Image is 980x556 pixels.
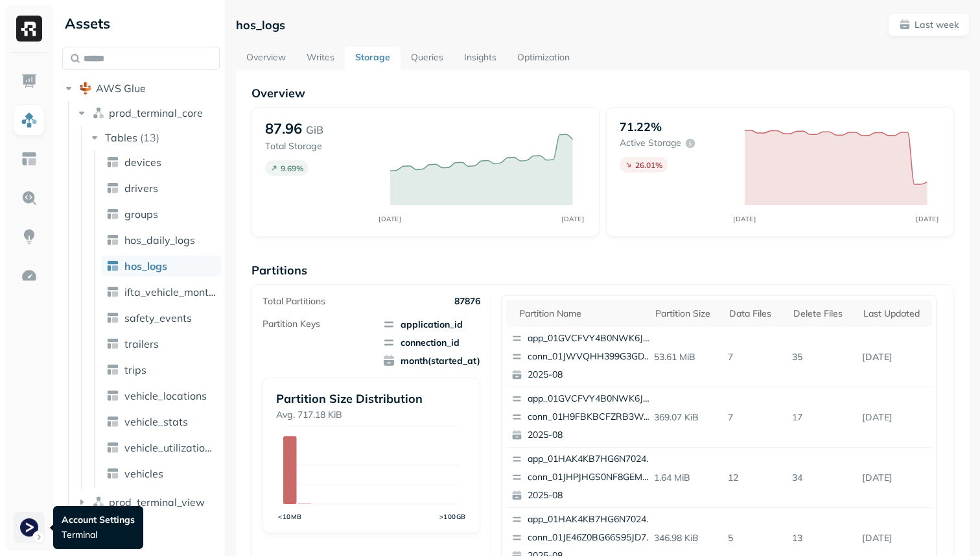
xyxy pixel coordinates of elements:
[507,47,580,70] a: Optimization
[723,466,787,489] p: 12
[857,527,932,550] p: Aug 28, 2025
[251,263,954,278] p: Partitions
[106,467,119,480] img: table
[787,527,857,550] p: 13
[106,208,119,221] img: table
[723,406,787,429] p: 7
[106,389,119,402] img: table
[655,308,717,320] div: Partition size
[863,308,926,320] div: Last updated
[106,182,119,195] img: table
[454,295,480,308] p: 87876
[296,47,345,70] a: Writes
[16,16,42,42] img: Ryft
[106,285,119,298] img: table
[106,234,119,247] img: table
[106,415,119,428] img: table
[96,82,146,95] span: AWS Glue
[379,215,402,223] tspan: [DATE]
[124,260,167,272] span: hos_logs
[265,140,377,152] p: Total Storage
[101,178,222,199] a: drivers
[519,308,642,320] div: Partition name
[382,354,480,367] span: month(started_at)
[106,337,119,350] img: table
[62,514,135,526] p: Account Settings
[101,333,222,354] a: trailers
[276,391,467,406] p: Partition Size Distribution
[140,131,159,144] p: ( 13 )
[101,256,222,276] a: hos_logs
[528,429,653,442] p: 2025-08
[528,453,653,466] p: app_01HAK4KB7HG6N7024210G3S8D5
[21,112,38,128] img: Assets
[124,208,158,221] span: groups
[265,119,302,138] p: 87.96
[124,156,161,169] span: devices
[124,441,216,454] span: vehicle_utilization_day
[506,327,659,387] button: app_01GVCFVY4B0NWK6JYK87JP2WRPconn_01JWVQHH399G3GDDK7PZV34PAR2025-08
[75,492,220,513] button: prod_terminal_view
[20,518,38,537] img: Terminal
[92,106,105,119] img: namespace
[528,531,653,544] p: conn_01JE46Z0BG66S95JD7N5F0F1BR
[528,471,653,484] p: conn_01JHPJHGS0NF8GEMVTSDM6S5EJ
[21,267,38,284] img: Optimization
[21,228,38,245] img: Insights
[306,122,323,138] p: GiB
[92,496,105,509] img: namespace
[278,513,302,520] tspan: <10MB
[439,513,466,520] tspan: >100GB
[101,204,222,224] a: groups
[101,359,222,380] a: trips
[793,308,850,320] div: Delete Files
[528,332,653,345] p: app_01GVCFVY4B0NWK6JYK87JP2WRP
[915,19,959,31] p: Last week
[124,415,188,428] span: vehicle_stats
[620,119,662,134] p: 71.22%
[635,160,662,170] p: 26.01 %
[106,156,119,169] img: table
[649,527,723,550] p: 346.98 KiB
[101,411,222,432] a: vehicle_stats
[88,127,221,148] button: Tables(13)
[251,86,954,101] p: Overview
[345,47,401,70] a: Storage
[101,385,222,406] a: vehicle_locations
[649,406,723,429] p: 369.07 KiB
[101,308,222,328] a: safety_events
[262,318,320,330] p: Partition Keys
[528,513,653,526] p: app_01HAK4KB7HG6N7024210G3S8D5
[787,466,857,489] p: 34
[106,311,119,324] img: table
[382,318,480,331] span: application_id
[124,389,207,402] span: vehicle_locations
[649,466,723,489] p: 1.64 MiB
[276,409,467,421] p: Avg. 717.18 KiB
[21,73,38,90] img: Dashboard
[124,363,146,376] span: trips
[21,189,38,206] img: Query Explorer
[101,282,222,302] a: ifta_vehicle_months
[528,489,653,502] p: 2025-08
[857,406,932,429] p: Aug 28, 2025
[787,346,857,369] p: 35
[281,163,303,173] p: 9.69 %
[106,363,119,376] img: table
[62,78,220,99] button: AWS Glue
[857,466,932,489] p: Aug 28, 2025
[124,285,216,298] span: ifta_vehicle_months
[124,182,158,195] span: drivers
[620,137,681,149] p: Active storage
[528,411,653,424] p: conn_01H9FBKBCFZRB3WAW97ZN1HWPM
[382,336,480,349] span: connection_id
[262,295,325,308] p: Total Partitions
[528,369,653,381] p: 2025-08
[124,337,159,350] span: trailers
[236,47,296,70] a: Overview
[506,387,659,447] button: app_01GVCFVY4B0NWK6JYK87JP2WRPconn_01H9FBKBCFZRB3WAW97ZN1HWPM2025-08
[528,393,653,405] p: app_01GVCFVY4B0NWK6JYK87JP2WRP
[401,47,454,70] a: Queries
[101,230,222,250] a: hos_daily_logs
[62,13,220,34] div: Assets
